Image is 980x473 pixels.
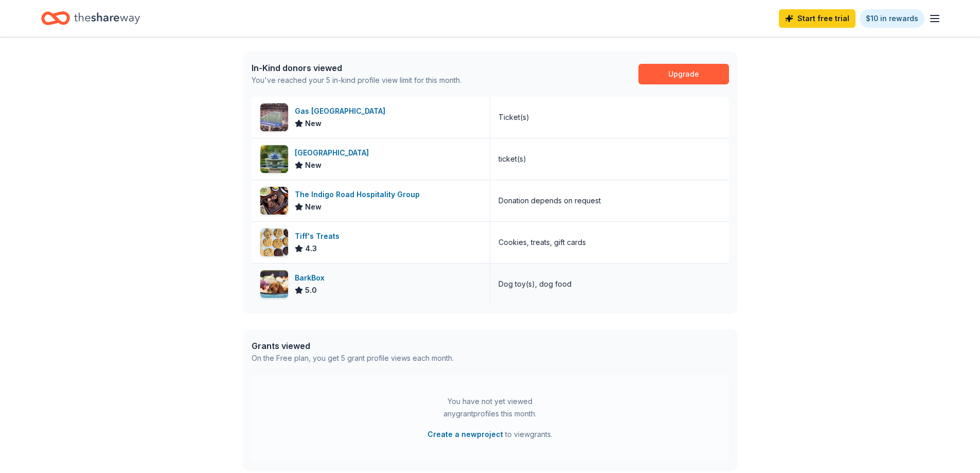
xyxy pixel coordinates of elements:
[498,195,601,207] div: Donation depends on request
[252,62,461,74] div: In-Kind donors viewed
[498,153,526,165] div: ticket(s)
[252,74,461,86] div: You've reached your 5 in-kind profile view limit for this month.
[260,103,288,131] img: Image for Gas South District
[305,117,322,130] span: New
[295,272,329,284] div: BarkBox
[498,111,529,124] div: Ticket(s)
[295,147,373,159] div: [GEOGRAPHIC_DATA]
[41,6,140,30] a: Home
[295,230,344,242] div: Tiff's Treats
[260,229,288,256] img: Image for Tiff's Treats
[426,395,555,420] div: You have not yet viewed any grant profiles this month.
[498,236,586,249] div: Cookies, treats, gift cards
[252,340,454,352] div: Grants viewed
[305,242,317,255] span: 4.3
[305,159,322,171] span: New
[779,9,856,28] a: Start free trial
[860,9,924,28] a: $10 in rewards
[305,201,322,213] span: New
[295,105,389,117] div: Gas [GEOGRAPHIC_DATA]
[427,428,503,441] button: Create a newproject
[260,187,288,215] img: Image for The Indigo Road Hospitality Group
[638,64,729,84] a: Upgrade
[260,270,288,298] img: Image for BarkBox
[295,188,424,201] div: The Indigo Road Hospitality Group
[260,145,288,173] img: Image for Atlanta Botanical Garden
[305,284,317,296] span: 5.0
[498,278,572,290] div: Dog toy(s), dog food
[427,428,553,441] span: to view grants .
[252,352,454,364] div: On the Free plan, you get 5 grant profile views each month.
